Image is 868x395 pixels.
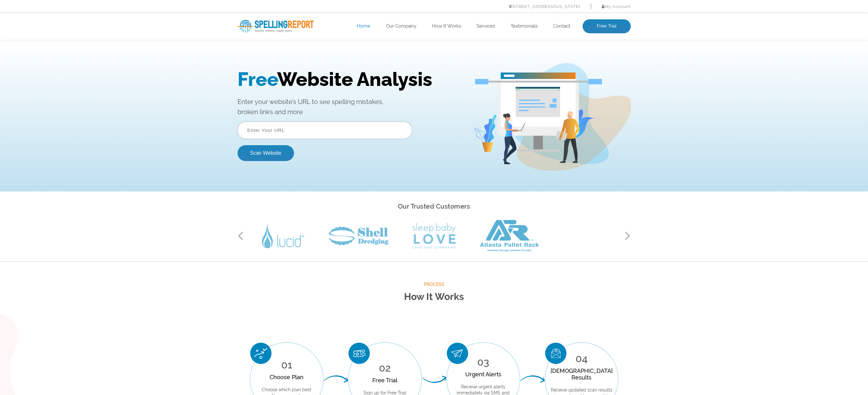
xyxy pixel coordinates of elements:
[473,21,631,128] img: Free Webiste Analysis
[238,26,464,48] h1: Website Analysis
[477,356,489,368] span: 03
[262,224,304,248] img: Lucid
[349,343,370,364] img: Free Trial
[238,201,631,212] h2: Our Trusted Customers
[545,343,566,364] img: Scan Result
[238,231,244,241] button: Previous
[475,36,602,42] img: Free Webiste Analysis
[379,362,391,374] span: 02
[238,79,412,96] input: Enter Your URL
[238,288,631,305] h2: How It Works
[250,343,271,364] img: Choose Plan
[238,103,294,119] button: Scan Website
[281,359,292,371] span: 01
[551,367,613,381] div: [DEMOGRAPHIC_DATA] Results
[447,343,468,364] img: Urgent Alerts
[624,231,631,241] button: Next
[412,223,456,249] img: Sleep Baby Love
[456,371,510,378] div: Urgent Alerts
[238,281,631,288] span: Process
[363,377,406,384] div: Free Trial
[238,54,464,74] p: Enter your website’s URL to see spelling mistakes, broken links and more
[238,26,277,48] span: Free
[329,226,388,245] img: Shell Dredging
[260,374,314,380] div: Choose Plan
[576,353,588,364] span: 04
